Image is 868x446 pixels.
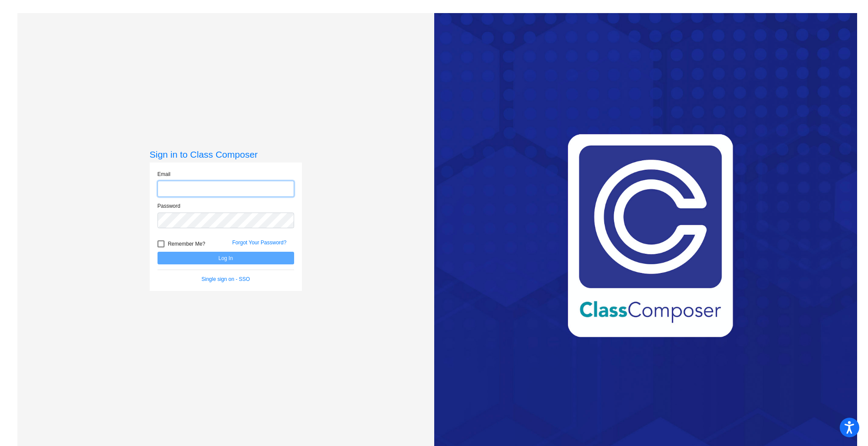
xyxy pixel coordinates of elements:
span: Remember Me? [168,239,205,249]
h3: Sign in to Class Composer [150,149,302,160]
label: Password [158,202,181,210]
label: Email [158,170,171,178]
a: Single sign on - SSO [201,276,250,282]
a: Forgot Your Password? [232,240,287,246]
button: Log In [158,252,294,264]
